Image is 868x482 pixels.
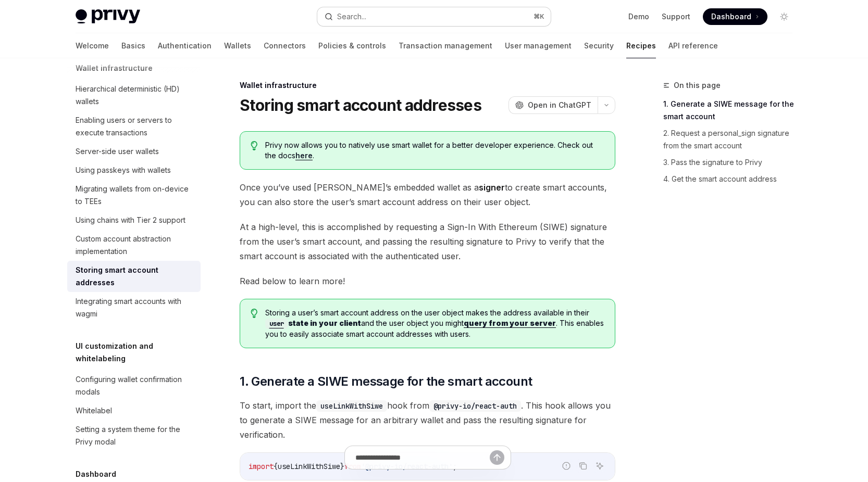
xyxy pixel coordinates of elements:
[67,292,201,323] a: Integrating smart accounts with wagmi
[76,295,194,320] div: Integrating smart accounts with wagmi
[265,308,604,339] span: Storing a user’s smart account address on the user object makes the address available in their an...
[626,33,656,58] a: Recipes
[240,180,615,209] span: Once you’ve used [PERSON_NAME]’s embedded wallet as a to create smart accounts, you can also stor...
[76,114,194,139] div: Enabling users or servers to execute transactions
[76,404,112,417] div: Whitelabel
[67,420,201,451] a: Setting a system theme for the Privy modal
[505,33,572,58] a: User management
[67,401,201,420] a: Whitelabel
[158,33,212,58] a: Authentication
[318,33,386,58] a: Policies & controls
[265,319,288,329] code: user
[240,398,615,442] span: To start, import the hook from . This hook allows you to generate a SIWE message for an arbitrary...
[464,319,556,327] b: query from your server
[264,33,306,58] a: Connectors
[674,79,721,92] span: On this page
[337,10,366,23] div: Search...
[265,319,361,327] b: state in your client
[76,9,140,24] img: light logo
[67,161,201,180] a: Using passkeys with wallets
[628,11,649,22] a: Demo
[240,80,615,91] div: Wallet infrastructure
[240,274,615,288] span: Read below to learn more!
[509,96,598,114] button: Open in ChatGPT
[703,8,767,25] a: Dashboard
[67,111,201,142] a: Enabling users or servers to execute transactions
[240,96,481,115] h1: Storing smart account addresses
[67,370,201,401] a: Configuring wallet confirmation modals
[76,233,194,258] div: Custom account abstraction implementation
[662,11,690,22] a: Support
[534,12,544,21] span: ⌘ K
[663,96,801,125] a: 1. Generate a SIWE message for the smart account
[67,142,201,161] a: Server-side user wallets
[76,214,185,226] div: Using chains with Tier 2 support
[67,211,201,230] a: Using chains with Tier 2 support
[251,141,258,150] svg: Tip
[663,171,801,187] a: 4. Get the smart account address
[429,400,521,412] code: @privy-io/react-auth
[76,423,194,448] div: Setting a system theme for the Privy modal
[67,80,201,111] a: Hierarchical deterministic (HD) wallets
[76,183,194,208] div: Migrating wallets from on-device to TEEs
[121,33,145,58] a: Basics
[240,373,532,390] span: 1. Generate a SIWE message for the smart account
[76,145,159,158] div: Server-side user wallets
[776,8,792,25] button: Toggle dark mode
[584,33,614,58] a: Security
[316,400,387,412] code: useLinkWithSiwe
[663,125,801,154] a: 2. Request a personal_sign signature from the smart account
[663,154,801,171] a: 3. Pass the signature to Privy
[711,11,751,22] span: Dashboard
[528,100,591,110] span: Open in ChatGPT
[67,180,201,211] a: Migrating wallets from on-device to TEEs
[399,33,492,58] a: Transaction management
[76,164,171,176] div: Using passkeys with wallets
[490,450,504,465] button: Send message
[224,33,251,58] a: Wallets
[668,33,718,58] a: API reference
[67,261,201,292] a: Storing smart account addresses
[76,83,194,108] div: Hierarchical deterministic (HD) wallets
[67,230,201,261] a: Custom account abstraction implementation
[295,151,313,160] a: here
[76,33,109,58] a: Welcome
[265,140,604,161] span: Privy now allows you to natively use smart wallet for a better developer experience. Check out th...
[76,264,194,289] div: Storing smart account addresses
[265,319,361,327] a: userstate in your client
[251,309,258,318] svg: Tip
[240,220,615,263] span: At a high-level, this is accomplished by requesting a Sign-In With Ethereum (SIWE) signature from...
[76,468,116,480] h5: Dashboard
[76,340,201,365] h5: UI customization and whitelabeling
[464,319,556,328] a: query from your server
[76,373,194,398] div: Configuring wallet confirmation modals
[479,182,505,193] strong: signer
[317,7,551,26] button: Search...⌘K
